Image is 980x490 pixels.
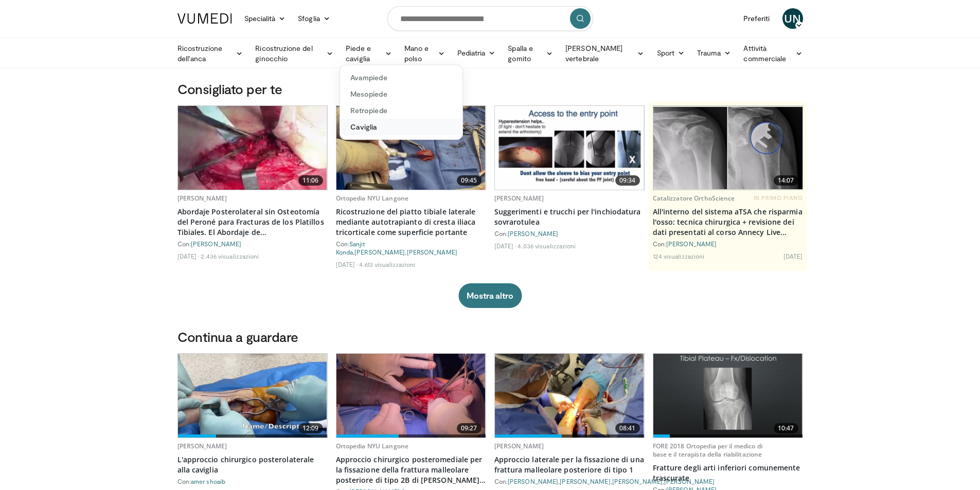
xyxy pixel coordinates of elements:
[653,442,762,459] a: FORE 2018 Ortopedia per il medico di base e il terapista della riabilitazione
[467,291,513,300] font: Mostra altro
[340,69,462,86] a: Avampiede
[461,424,477,432] font: 09:27
[653,194,735,203] a: Catalizzatore OrthoScience
[653,463,803,483] a: Fratture degli arti inferiori comunemente trascurate
[737,43,809,64] a: Attività commerciale
[653,207,803,238] a: All'interno del sistema aTSA che risparmia l'osso: tecnica chirurgica + revisione dei dati presen...
[177,455,314,475] font: L'approccio chirurgico posterolaterale alla caviglia
[458,283,522,308] button: Mostra altro
[191,240,241,247] a: [PERSON_NAME]
[494,194,544,203] a: [PERSON_NAME]
[178,354,327,438] a: 12:09
[178,354,327,438] img: 06e919cc-1148-4201-9eba-894c9dd10b83.620x360_q85_upscale.jpg
[560,478,610,485] a: [PERSON_NAME]
[302,176,319,185] font: 11:06
[244,14,276,23] font: Specialità
[653,463,800,483] font: Fratture degli arti inferiori comunemente trascurate
[508,230,558,237] font: [PERSON_NAME]
[508,478,558,485] a: [PERSON_NAME]
[778,424,794,432] font: 10:47
[336,240,349,247] font: Con:
[778,176,794,185] font: 14:07
[336,354,486,438] a: 09:27
[697,48,721,57] font: Trauma
[171,43,250,64] a: Ricostruzione dell'anca
[255,44,312,63] font: Ricostruzione del ginocchio
[340,102,462,119] a: Retropiede
[178,106,327,190] img: 24cf9439-5403-4f1e-9f78-8d820ac117d8.620x360_q85_upscale.jpg
[336,354,486,438] img: f997cead-f96c-4a9a-b687-6a0003db6dcc.620x360_q85_upscale.jpg
[238,8,292,29] a: Specialità
[177,44,223,63] font: Ricostruzione dell'anca
[336,194,409,203] a: Ortopedia NYU Langone
[494,207,641,227] font: Suggerimenti e trucchi per l'inchiodatura sovrarotulea
[653,240,666,247] font: Con:
[651,43,691,63] a: Sport
[354,248,405,256] a: [PERSON_NAME]
[494,442,544,450] a: [PERSON_NAME]
[743,44,786,63] font: Attività commerciale
[405,248,406,256] font: ,
[177,329,298,344] font: Continua a guardare
[177,194,227,203] font: [PERSON_NAME]
[336,106,486,190] img: 2069c095-ac7b-4d57-a482-54da550cf266.620x360_q85_upscale.jpg
[340,119,462,135] a: Caviglia
[353,248,354,256] font: ,
[494,455,645,475] a: Approccio laterale per la fissazione di una frattura malleolare posteriore di tipo 1
[177,478,191,485] font: Con:
[177,442,227,450] font: [PERSON_NAME]
[783,252,803,260] font: [DATE]
[292,8,336,29] a: Sfoglia
[558,478,560,485] font: ,
[691,43,738,63] a: Trauma
[666,240,717,247] a: [PERSON_NAME]
[336,442,409,450] a: Ortopedia NYU Langone
[494,207,645,227] a: Suggerimenti e trucchi per l'inchiodatura sovrarotulea
[201,252,259,260] font: 2.436 visualizzazioni
[653,106,803,190] a: 14:07
[657,48,674,57] font: Sport
[336,240,365,256] a: Sanjit Konda
[249,43,340,64] a: Ricostruzione del ginocchio
[177,81,282,97] font: Consigliato per te
[350,73,387,82] font: Avampiede
[754,194,803,201] font: IN PRIMO PIANO
[451,43,502,63] a: Pediatria
[359,261,415,268] font: 4.613 visualizzazioni
[565,44,622,63] font: [PERSON_NAME] vertebrale
[191,478,225,485] a: amer shoaib
[653,354,803,438] img: 4aa379b6-386c-4fb5-93ee-de5617843a87.620x360_q85_upscale.jpg
[611,478,612,485] font: ,
[177,252,197,260] font: [DATE]
[494,478,508,485] font: Con:
[336,261,355,268] font: [DATE]
[298,14,320,23] font: Sfoglia
[177,207,328,238] a: Abordaje Posterolateral sin Osteotomía del Peroné para Fracturas de los Platillos Tibiales. El Ab...
[653,207,803,247] font: All'interno del sistema aTSA che risparmia l'osso: tecnica chirurgica + revisione dei dati presen...
[494,242,514,249] font: [DATE]
[387,6,593,31] input: Cerca argomenti, interventi
[518,242,576,249] font: 4.036 visualizzazioni
[743,14,770,23] font: Preferiti
[508,44,533,63] font: Spalla e gomito
[336,207,476,237] font: Ricostruzione del piatto tibiale laterale mediante autotrapianto di cresta iliaca tricorticale co...
[619,424,636,432] font: 08:41
[177,455,328,475] a: L'approccio chirurgico posterolaterale alla caviglia
[495,106,644,190] a: 09:34
[340,86,462,102] a: Mesopiede
[653,252,705,260] font: 124 visualizzazioni
[612,478,663,485] a: [PERSON_NAME]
